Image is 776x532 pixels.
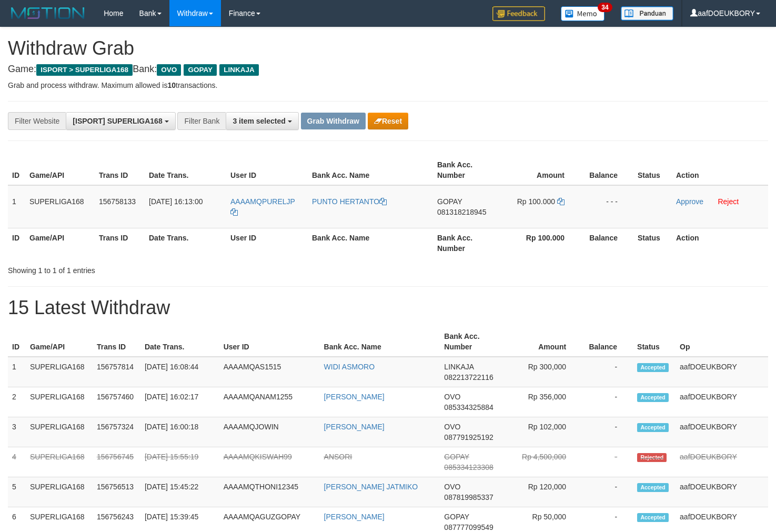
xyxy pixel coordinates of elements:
td: 1 [8,185,25,228]
button: 3 item selected [226,112,298,130]
span: Accepted [637,483,669,492]
td: 156756513 [93,477,140,507]
th: User ID [219,327,320,357]
span: LINKAJA [444,363,473,371]
td: 156757324 [93,417,140,447]
th: Balance [582,327,633,357]
td: aafDOEUKBORY [676,387,768,417]
td: Rp 300,000 [505,357,582,387]
td: 156757814 [93,357,140,387]
img: panduan.png [621,6,673,21]
a: AAAAMQPURELJP [230,197,295,216]
th: Bank Acc. Number [433,155,500,185]
span: Copy 087777099549 to clipboard [444,523,493,531]
th: Game/API [25,155,95,185]
th: Bank Acc. Name [308,228,433,258]
span: 156758133 [99,197,136,206]
td: AAAAMQANAM1255 [219,387,320,417]
td: AAAAMQKISWAH99 [219,447,320,477]
a: Reject [718,197,739,206]
span: Accepted [637,423,669,432]
td: 2 [8,387,26,417]
span: Accepted [637,393,669,402]
td: Rp 102,000 [505,417,582,447]
span: Copy 082213722116 to clipboard [444,373,493,382]
td: [DATE] 15:55:19 [140,447,219,477]
a: [PERSON_NAME] [324,513,385,521]
a: [PERSON_NAME] [324,393,385,401]
a: [PERSON_NAME] [324,423,385,431]
th: Bank Acc. Number [440,327,505,357]
img: Button%20Memo.svg [561,6,605,21]
th: ID [8,228,25,258]
button: Reset [368,113,408,129]
th: Rp 100.000 [500,228,580,258]
th: Amount [500,155,580,185]
span: OVO [444,423,460,431]
a: Copy 100000 to clipboard [557,197,565,206]
td: - - - [580,185,633,228]
strong: 10 [167,81,176,89]
td: [DATE] 15:45:22 [140,477,219,507]
span: [DATE] 16:13:00 [149,197,203,206]
a: Approve [676,197,703,206]
span: 3 item selected [233,117,285,125]
th: Balance [580,228,633,258]
th: Status [633,155,672,185]
td: AAAAMQAS1515 [219,357,320,387]
img: Feedback.jpg [492,6,545,21]
th: Game/API [26,327,93,357]
td: - [582,417,633,447]
th: Action [672,228,768,258]
td: 156756745 [93,447,140,477]
th: Trans ID [95,155,145,185]
th: User ID [226,228,308,258]
span: Rejected [637,453,667,462]
td: SUPERLIGA168 [26,387,93,417]
div: Filter Bank [177,112,226,130]
td: SUPERLIGA168 [26,357,93,387]
th: Status [633,327,676,357]
td: aafDOEUKBORY [676,477,768,507]
span: Copy 085334325884 to clipboard [444,403,493,411]
td: 3 [8,417,26,447]
span: LINKAJA [219,64,259,76]
span: [ISPORT] SUPERLIGA168 [73,117,162,125]
th: Date Trans. [145,228,226,258]
th: User ID [226,155,308,185]
span: AAAAMQPURELJP [230,197,295,206]
td: SUPERLIGA168 [26,477,93,507]
th: ID [8,327,26,357]
td: - [582,447,633,477]
h1: Withdraw Grab [8,38,768,59]
th: Action [672,155,768,185]
th: Status [633,228,672,258]
td: aafDOEUKBORY [676,357,768,387]
th: Trans ID [95,228,145,258]
span: GOPAY [184,64,217,76]
span: Accepted [637,363,669,372]
td: [DATE] 16:02:17 [140,387,219,417]
div: Showing 1 to 1 of 1 entries [8,261,316,276]
td: [DATE] 16:00:18 [140,417,219,447]
td: aafDOEUKBORY [676,447,768,477]
td: 1 [8,357,26,387]
th: Game/API [25,228,95,258]
span: Copy 085334123308 to clipboard [444,463,493,471]
p: Grab and process withdraw. Maximum allowed is transactions. [8,80,768,91]
td: SUPERLIGA168 [26,417,93,447]
span: OVO [444,393,460,401]
td: 4 [8,447,26,477]
span: GOPAY [444,453,469,461]
a: WIDI ASMORO [324,363,375,371]
td: AAAAMQJOWIN [219,417,320,447]
span: ISPORT > SUPERLIGA168 [36,64,133,76]
td: 156757460 [93,387,140,417]
th: ID [8,155,25,185]
td: - [582,387,633,417]
span: GOPAY [437,197,462,206]
button: Grab Withdraw [301,113,366,129]
h4: Game: Bank: [8,64,768,75]
div: Filter Website [8,112,66,130]
td: Rp 120,000 [505,477,582,507]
